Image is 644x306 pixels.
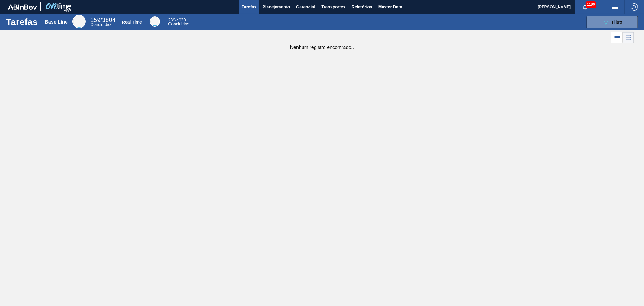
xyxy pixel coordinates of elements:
span: Gerencial [296,3,316,11]
span: 159 [90,17,100,23]
span: 1190 [586,1,596,8]
div: Base Line [90,18,115,27]
div: Visão em Cards [623,32,634,43]
h1: Tarefas [6,18,38,25]
div: Base Line [72,15,86,28]
span: Planejamento [262,3,290,11]
button: Notificações [575,3,595,11]
div: Visão em Lista [611,32,623,43]
span: Concluídas [168,21,189,26]
span: Tarefas [242,3,257,11]
div: Real Time [168,18,189,26]
span: Transportes [321,3,345,11]
span: Filtro [612,20,623,24]
span: 239 [168,18,175,22]
span: / 3804 [90,17,115,23]
button: Filtro [587,16,638,28]
div: Base Line [45,19,68,25]
span: Concluídas [90,22,111,27]
div: Real Time [150,16,160,27]
img: TNhmsLtSVTkK8tSr43FrP2fwEKptu5GPRR3wAAAABJRU5ErkJggg== [8,4,37,10]
span: / 4030 [168,18,186,22]
div: Real Time [122,20,142,24]
span: Master Data [378,3,402,11]
img: userActions [611,3,619,11]
img: Logout [631,3,638,11]
span: Relatórios [351,3,372,11]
